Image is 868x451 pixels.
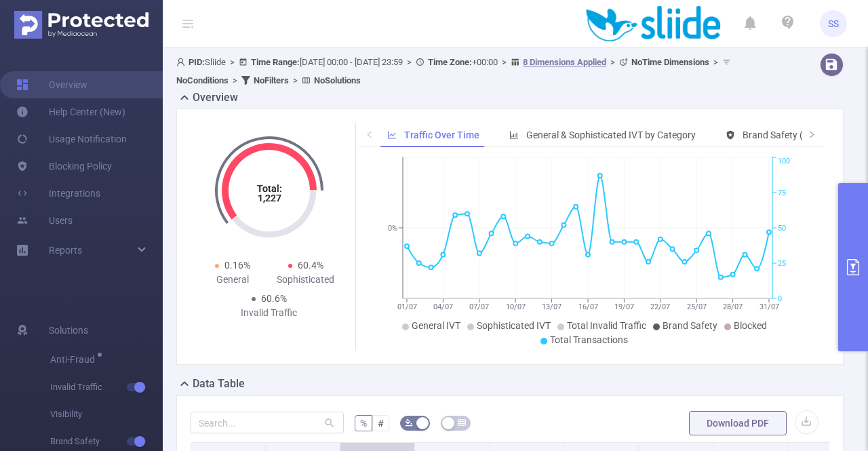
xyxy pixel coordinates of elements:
a: Reports [49,237,82,264]
tspan: 31/07 [759,302,779,311]
tspan: 50 [778,224,786,233]
tspan: 22/07 [651,302,671,311]
b: PID: [189,57,205,67]
b: No Solutions [314,75,361,85]
b: No Time Dimensions [631,57,709,67]
span: 60.6% [261,293,287,304]
a: Overview [16,71,87,98]
span: Invalid Traffic [50,374,163,401]
i: icon: bg-colors [405,418,413,427]
i: icon: right [808,130,816,138]
u: 8 Dimensions Applied [523,57,606,67]
div: Invalid Traffic [233,306,306,320]
tspan: 01/07 [397,302,417,311]
span: SS [828,10,839,37]
span: # [378,418,384,429]
span: % [360,418,367,429]
tspan: 13/07 [542,302,562,311]
i: icon: table [458,418,466,427]
b: No Conditions [176,75,229,85]
tspan: 04/07 [433,302,453,311]
tspan: 19/07 [614,302,634,311]
tspan: 25 [778,259,786,268]
span: Blocked [734,320,767,331]
span: Sliide [DATE] 00:00 - [DATE] 23:59 +00:00 [176,57,734,85]
span: General & Sophisticated IVT by Category [526,130,696,140]
i: icon: bar-chart [509,130,519,140]
tspan: 0% [388,224,397,233]
span: Brand Safety (Detected) [743,130,844,140]
tspan: 100 [778,157,790,166]
input: Search... [191,412,344,433]
i: icon: line-chart [387,130,397,140]
tspan: 1,227 [258,193,281,203]
a: Blocking Policy [16,153,112,180]
tspan: 0 [778,294,782,303]
span: 0.16% [224,260,250,271]
span: Total Invalid Traffic [567,320,646,331]
tspan: 25/07 [687,302,707,311]
span: > [289,75,302,85]
h2: Data Table [193,376,245,392]
span: Sophisticated IVT [477,320,551,331]
tspan: 16/07 [578,302,598,311]
span: > [403,57,416,67]
span: Traffic Over Time [404,130,479,140]
tspan: Total: [257,183,282,194]
tspan: 10/07 [506,302,526,311]
span: General IVT [412,320,460,331]
a: Users [16,207,73,234]
a: Integrations [16,180,100,207]
span: > [709,57,722,67]
tspan: 28/07 [724,302,743,311]
i: icon: user [176,58,189,66]
span: Brand Safety [663,320,717,331]
span: 60.4% [298,260,323,271]
span: > [229,75,241,85]
span: > [606,57,619,67]
span: > [498,57,511,67]
div: Sophisticated [269,273,342,287]
span: Total Transactions [550,334,628,345]
a: Usage Notification [16,125,127,153]
a: Help Center (New) [16,98,125,125]
span: Solutions [49,317,88,344]
tspan: 07/07 [470,302,490,311]
tspan: 75 [778,189,786,197]
span: Visibility [50,401,163,428]
i: icon: left [366,130,374,138]
b: Time Range: [251,57,300,67]
div: General [196,273,269,287]
b: Time Zone: [428,57,472,67]
h2: Overview [193,90,238,106]
span: Anti-Fraud [50,355,100,364]
b: No Filters [254,75,289,85]
span: > [226,57,239,67]
span: Reports [49,245,82,256]
img: Protected Media [14,11,149,39]
button: Download PDF [689,411,787,435]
